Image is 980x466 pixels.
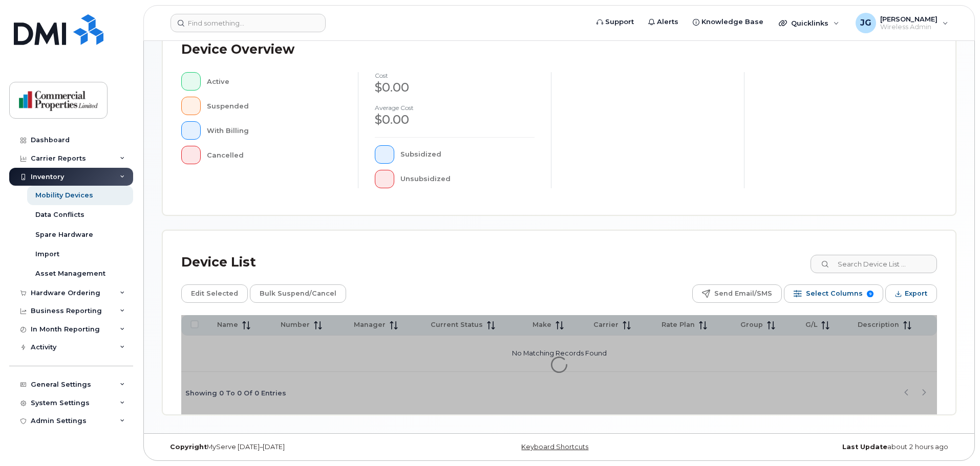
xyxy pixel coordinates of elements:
[250,284,346,303] button: Bulk Suspend/Cancel
[848,13,955,33] div: Julia Gilbertq
[375,111,535,128] div: $0.00
[400,170,535,188] div: Unsubsidized
[905,286,927,301] span: Export
[375,79,535,96] div: $0.00
[181,284,248,303] button: Edit Selected
[686,12,771,32] a: Knowledge Base
[867,291,874,297] span: 9
[641,12,686,32] a: Alerts
[207,97,342,115] div: Suspended
[162,443,427,451] div: MyServe [DATE]–[DATE]
[772,13,846,33] div: Quicklinks
[375,72,535,79] h4: cost
[701,17,763,27] span: Knowledge Base
[191,286,238,301] span: Edit Selected
[170,443,207,451] strong: Copyright
[784,284,883,303] button: Select Columns 9
[375,104,535,111] h4: Average cost
[181,249,256,276] div: Device List
[791,19,828,27] span: Quicklinks
[260,286,336,301] span: Bulk Suspend/Cancel
[860,17,871,29] span: JG
[400,145,535,164] div: Subsidized
[605,17,634,27] span: Support
[589,12,641,32] a: Support
[521,443,588,451] a: Keyboard Shortcuts
[714,286,772,301] span: Send Email/SMS
[806,286,863,301] span: Select Columns
[842,443,887,451] strong: Last Update
[880,23,938,31] span: Wireless Admin
[880,15,938,23] span: [PERSON_NAME]
[691,443,956,451] div: about 2 hours ago
[207,72,342,91] div: Active
[171,14,326,32] input: Find something...
[692,284,782,303] button: Send Email/SMS
[207,121,342,140] div: With Billing
[811,255,937,273] input: Search Device List ...
[181,36,294,63] div: Device Overview
[207,146,342,164] div: Cancelled
[657,17,678,27] span: Alerts
[885,284,937,303] button: Export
